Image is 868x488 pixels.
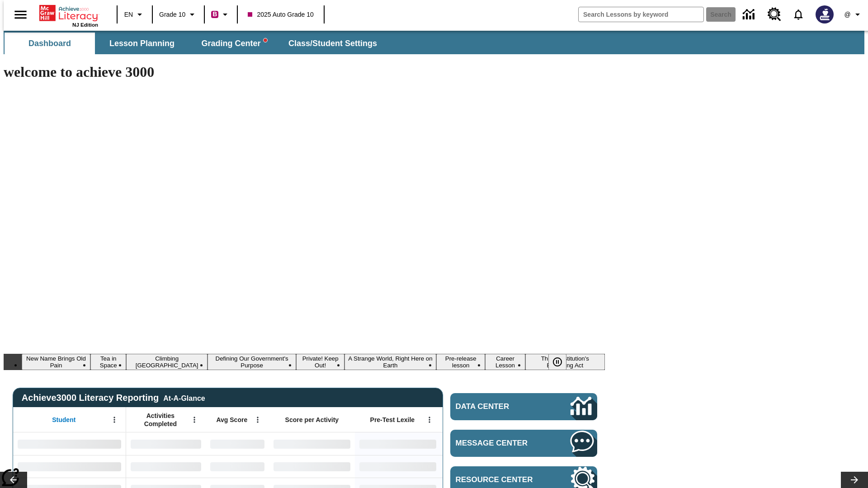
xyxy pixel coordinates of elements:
[841,472,868,488] button: Lesson carousel, Next
[4,33,385,54] div: SubNavbar
[485,354,525,370] button: Slide 8 Career Lesson
[423,413,436,427] button: Open Menu
[163,393,205,403] div: At-A-Glance
[22,393,205,403] span: Achieve3000 Literacy Reporting
[212,9,217,20] span: B
[787,3,810,26] a: Notifications
[90,354,126,370] button: Slide 2 Tea in Space
[344,354,436,370] button: Slide 6 A Strange World, Right Here on Earth
[208,354,297,370] button: Slide 4 Defining Our Government's Purpose
[189,33,279,54] button: Grading Center
[548,354,566,370] button: Pause
[762,2,787,27] a: Resource Center, Will open in new tab
[156,6,201,23] button: Grade: Grade 10, Select a grade
[285,416,339,424] span: Score per Activity
[208,6,234,23] button: Boost Class color is violet red. Change class color
[450,430,597,457] a: Message Center
[816,5,834,23] img: Avatar
[131,412,190,428] span: Activities Completed
[28,38,71,49] span: Dashboard
[737,2,762,27] a: Data Center
[124,10,133,19] span: EN
[579,7,703,22] input: search field
[450,393,597,420] a: Data Center
[248,10,313,19] span: 2025 Auto Grade 10
[206,455,269,478] div: No Data,
[281,33,384,54] button: Class/Student Settings
[288,38,377,49] span: Class/Student Settings
[109,38,175,49] span: Lesson Planning
[39,4,98,22] a: Home
[370,416,415,424] span: Pre-Test Lexile
[548,354,576,370] div: Pause
[52,416,75,424] span: Student
[97,33,187,54] button: Lesson Planning
[4,31,864,54] div: SubNavbar
[126,455,206,478] div: No Data,
[844,10,850,19] span: @
[159,10,185,19] span: Grade 10
[456,439,543,448] span: Message Center
[7,1,34,28] button: Open side menu
[456,402,540,411] span: Data Center
[456,475,543,484] span: Resource Center
[188,413,201,427] button: Open Menu
[201,38,267,49] span: Grading Center
[839,6,868,23] button: Profile/Settings
[206,432,269,455] div: No Data,
[264,38,267,42] svg: writing assistant alert
[216,416,247,424] span: Avg Score
[251,413,264,427] button: Open Menu
[126,354,207,370] button: Slide 3 Climbing Mount Tai
[436,354,485,370] button: Slide 7 Pre-release lesson
[810,3,839,26] button: Select a new avatar
[525,354,605,370] button: Slide 9 The Constitution's Balancing Act
[39,3,98,28] div: Home
[108,413,121,427] button: Open Menu
[5,33,95,54] button: Dashboard
[296,354,344,370] button: Slide 5 Private! Keep Out!
[4,64,605,80] h1: welcome to achieve 3000
[120,6,149,23] button: Language: EN, Select a language
[126,432,206,455] div: No Data,
[22,354,90,370] button: Slide 1 New Name Brings Old Pain
[72,22,98,28] span: NJ Edition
